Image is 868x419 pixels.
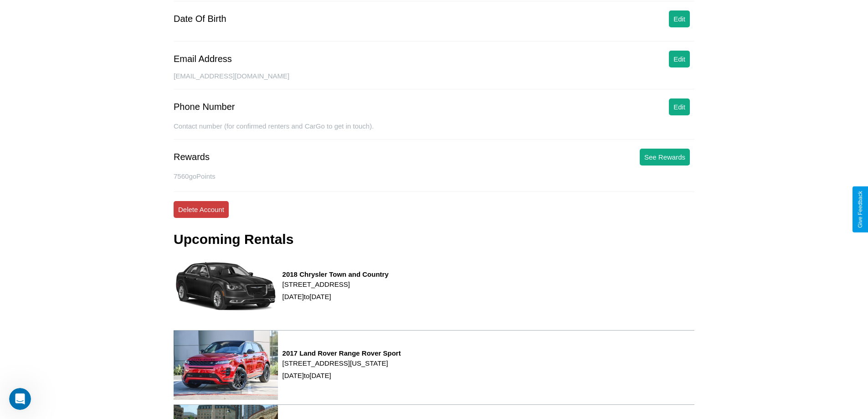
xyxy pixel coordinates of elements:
div: Email Address [174,54,232,64]
div: Give Feedback [857,191,863,228]
button: See Rewards [640,149,690,166]
div: [EMAIL_ADDRESS][DOMAIN_NAME] [174,72,694,89]
button: Edit [669,51,690,67]
iframe: Intercom live chat [9,388,31,410]
button: Edit [669,10,690,27]
div: Contact number (for confirmed renters and CarGo to get in touch). [174,122,694,140]
p: [STREET_ADDRESS][US_STATE] [282,357,401,369]
button: Delete Account [174,201,229,218]
img: rental [174,331,278,400]
p: [DATE] to [DATE] [282,290,389,303]
div: Phone Number [174,102,235,112]
div: Date Of Birth [174,14,226,24]
p: [STREET_ADDRESS] [282,278,389,290]
img: rental [174,247,278,325]
h3: 2018 Chrysler Town and Country [282,270,389,278]
p: [DATE] to [DATE] [282,369,401,382]
div: Rewards [174,152,210,162]
button: Edit [669,98,690,115]
h3: 2017 Land Rover Range Rover Sport [282,349,401,357]
h3: Upcoming Rentals [174,232,293,247]
p: 7560 goPoints [174,170,694,182]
